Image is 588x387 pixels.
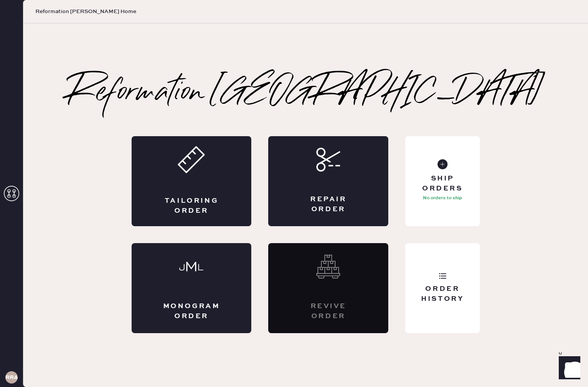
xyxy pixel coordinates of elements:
div: Tailoring Order [162,196,221,215]
div: Interested? Contact us at care@hemster.co [268,243,388,333]
div: Ship Orders [411,174,473,193]
iframe: Front Chat [551,352,585,385]
h3: RRA [5,375,18,380]
div: Monogram Order [162,302,221,321]
h2: Reformation [GEOGRAPHIC_DATA] [68,78,544,108]
span: Reformation [PERSON_NAME] Home [35,8,136,15]
div: Revive order [299,302,357,321]
p: No orders to ship [423,193,462,203]
div: Repair Order [299,195,357,214]
div: Order History [411,284,473,304]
